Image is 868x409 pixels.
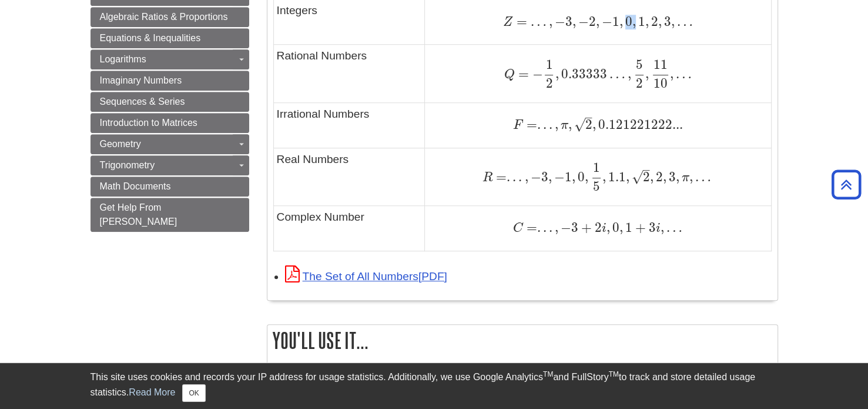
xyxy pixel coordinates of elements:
[653,169,663,185] span: 2
[551,169,564,185] span: −
[662,14,671,29] span: 3
[100,160,155,170] span: Trigonometry
[596,117,683,132] span: 0.121221222...
[552,220,558,235] span: ,
[585,117,592,132] span: 2
[649,14,658,29] span: 2
[671,14,675,29] span: ,
[91,155,249,175] a: Trigonometry
[670,66,673,82] span: ,
[91,49,249,69] a: Logarithms
[658,14,662,29] span: ,
[552,117,558,132] span: ,
[653,56,668,72] span: 11
[661,220,664,235] span: ,
[100,33,201,43] span: Equations & Inequalities
[689,169,693,185] span: ,
[593,159,600,175] span: 1
[522,169,528,185] span: ,
[182,384,205,402] button: Close
[663,169,666,185] span: ,
[91,7,249,27] a: Algebraic Ratios & Proportions
[565,169,572,185] span: 1
[513,119,523,132] span: F
[636,75,643,91] span: 2
[596,14,599,29] span: ,
[827,177,865,192] a: Back to Top
[558,220,571,235] span: −
[510,169,516,185] span: .
[91,134,249,154] a: Geometry
[100,12,228,22] span: Algebraic Ratios & Proportions
[547,117,552,132] span: .
[558,119,568,132] span: π
[541,220,547,235] span: .
[572,14,576,29] span: ,
[653,75,668,91] span: 10
[541,169,548,185] span: 3
[529,66,543,82] span: −
[606,220,610,235] span: ,
[543,370,553,378] sup: TM
[666,169,676,185] span: 3
[625,66,631,82] span: ,
[650,169,653,185] span: ,
[565,14,572,29] span: 3
[558,66,606,82] span: 0.33333
[636,56,643,72] span: 5
[273,102,425,148] td: Irrational Numbers
[523,117,537,132] span: =
[91,113,249,133] a: Introduction to Matrices
[545,56,552,72] span: 1
[602,222,606,235] span: i
[572,169,575,185] span: ,
[91,28,249,48] a: Equations & Inequalities
[632,169,643,185] span: √
[592,117,596,132] span: ,
[656,222,661,235] span: i
[547,14,552,29] span: ,
[645,66,649,82] span: ,
[91,177,249,197] a: Math Documents
[100,97,185,107] span: Sequences & Series
[664,220,682,235] span: …
[679,171,689,184] span: π
[91,71,249,91] a: Imaginary Numbers
[574,117,585,132] span: √
[552,14,565,29] span: −
[606,66,625,82] span: …
[91,92,249,112] a: Sequences & Series
[100,181,171,191] span: Math Documents
[91,370,778,402] div: This site uses cookies and records your IP address for usage statistics. Additionally, we use Goo...
[100,118,197,128] span: Introduction to Matrices
[623,14,632,29] span: 0
[516,169,522,185] span: .
[593,178,600,194] span: 5
[675,14,693,29] span: …
[541,117,547,132] span: .
[610,220,619,235] span: 0
[547,220,552,235] span: .
[623,220,632,235] span: 1
[619,14,623,29] span: ,
[100,54,146,64] span: Logarithms
[100,139,141,149] span: Geometry
[612,14,619,29] span: 1
[545,75,552,91] span: 2
[592,220,602,235] span: 2
[100,75,182,85] span: Imaginary Numbers
[589,14,596,29] span: 2
[578,220,592,235] span: +
[273,205,425,251] td: Complex Number
[515,66,529,82] span: =
[507,169,510,185] span: .
[636,14,645,29] span: 1
[606,169,626,185] span: 1.1
[91,198,249,232] a: Get Help From [PERSON_NAME]
[585,169,588,185] span: ,
[273,148,425,205] td: Real Numbers
[676,169,679,185] span: ,
[602,169,606,185] span: ,
[575,169,585,185] span: 0
[267,325,777,356] h2: You'll use it...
